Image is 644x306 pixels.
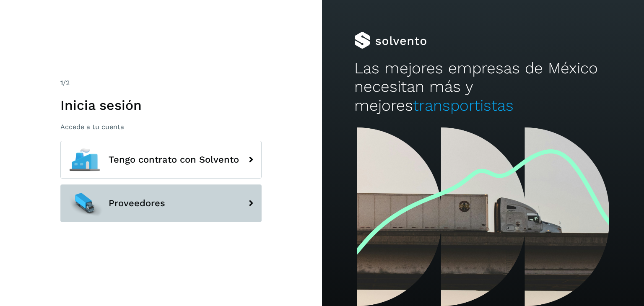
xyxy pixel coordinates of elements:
h1: Inicia sesión [60,97,262,113]
span: Tengo contrato con Solvento [109,155,239,165]
button: Tengo contrato con Solvento [60,141,262,179]
span: 1 [60,79,63,87]
h2: Las mejores empresas de México necesitan más y mejores [354,59,612,115]
button: Proveedores [60,184,262,222]
div: /2 [60,78,262,88]
p: Accede a tu cuenta [60,123,262,131]
span: Proveedores [109,198,165,208]
span: transportistas [413,96,514,114]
